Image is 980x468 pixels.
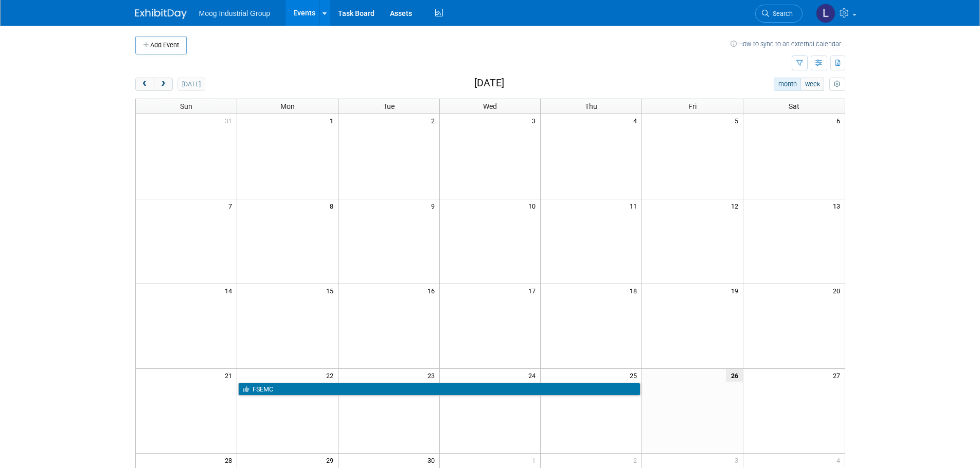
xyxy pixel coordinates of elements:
span: 28 [224,454,237,466]
button: next [154,78,173,91]
a: Search [755,5,803,23]
span: Tue [383,102,395,110]
img: ExhibitDay [135,9,187,19]
span: Sat [789,102,799,110]
button: Add Event [135,36,187,54]
span: 11 [629,199,642,212]
h2: [DATE] [474,78,504,89]
span: 27 [832,369,845,382]
span: Search [769,10,793,17]
span: 3 [531,114,540,127]
span: 5 [734,114,743,127]
span: 17 [527,284,540,297]
span: Sun [180,102,192,110]
span: 13 [832,199,845,212]
span: 4 [632,114,642,127]
span: 24 [527,369,540,382]
button: month [774,78,801,91]
i: Personalize Calendar [834,81,841,88]
button: week [800,78,824,91]
span: 12 [730,199,743,212]
span: 23 [426,369,439,382]
a: How to sync to an external calendar... [730,40,845,48]
span: 30 [426,454,439,466]
span: 20 [832,284,845,297]
img: Laura Reilly [816,4,835,23]
span: 2 [632,454,642,466]
span: 2 [430,114,439,127]
span: 15 [325,284,338,297]
span: 6 [835,114,845,127]
span: Moog Industrial Group [199,9,271,17]
span: 18 [629,284,642,297]
span: 1 [531,454,540,466]
span: 8 [329,199,338,212]
span: 10 [527,199,540,212]
button: prev [135,78,154,91]
span: 26 [726,369,743,382]
span: 1 [329,114,338,127]
button: [DATE] [177,78,205,91]
span: Mon [280,102,295,110]
span: 21 [224,369,237,382]
span: 19 [730,284,743,297]
button: myCustomButton [829,78,845,91]
span: 3 [734,454,743,466]
span: Thu [585,102,597,110]
span: 22 [325,369,338,382]
span: 25 [629,369,642,382]
span: Fri [688,102,697,110]
span: 16 [426,284,439,297]
span: 31 [224,114,237,127]
a: FSEMC [238,383,640,396]
span: 29 [325,454,338,466]
span: 9 [430,199,439,212]
span: Wed [483,102,497,110]
span: 7 [227,199,237,212]
span: 14 [224,284,237,297]
span: 4 [835,454,845,466]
